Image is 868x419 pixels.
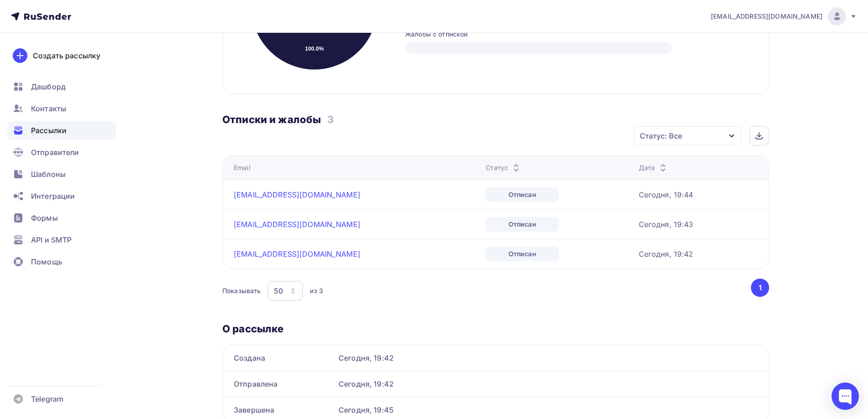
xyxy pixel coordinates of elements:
[234,220,360,229] a: [EMAIL_ADDRESS][DOMAIN_NAME]
[222,286,261,295] div: Показывать
[486,163,522,172] div: Статус
[486,217,559,232] div: Отписан
[31,147,79,158] span: Отправители
[639,163,669,172] div: Дата
[639,219,693,230] div: Сегодня, 19:43
[31,81,66,92] span: Дашборд
[234,352,331,363] div: Создана
[31,256,62,267] span: Помощь
[31,393,63,404] span: Telegram
[339,404,758,415] div: Сегодня, 19:45
[750,279,770,297] ul: Pagination
[7,78,116,96] a: Дашборд
[711,7,857,26] a: [EMAIL_ADDRESS][DOMAIN_NAME]
[7,143,116,161] a: Отправители
[222,322,769,335] h3: О рассылке
[234,404,331,415] div: Завершена
[7,165,116,183] a: Шаблоны
[7,121,116,140] a: Рассылки
[31,191,75,202] span: Интеграции
[327,113,334,126] h3: 3
[33,50,100,61] div: Создать рассылку
[234,249,360,259] a: [EMAIL_ADDRESS][DOMAIN_NAME]
[711,12,822,21] span: [EMAIL_ADDRESS][DOMAIN_NAME]
[274,285,283,296] div: 50
[339,378,758,389] div: Сегодня, 19:42
[31,103,66,114] span: Контакты
[267,280,303,301] button: 50
[639,248,693,259] div: Сегодня, 19:42
[339,352,758,363] div: Сегодня, 19:42
[31,234,72,245] span: API и SMTP
[486,187,559,202] div: Отписан
[31,125,67,136] span: Рассылки
[31,212,58,223] span: Формы
[310,286,323,295] div: из 3
[7,99,116,118] a: Контакты
[31,169,66,180] span: Шаблоны
[405,30,750,39] div: Жалобы с отпиской
[234,163,251,172] div: Email
[7,209,116,227] a: Формы
[234,378,331,389] div: Отправлена
[640,130,682,141] div: Статус: Все
[486,247,559,261] div: Отписан
[633,126,742,146] button: Статус: Все
[751,279,769,297] button: Go to page 1
[234,190,360,199] a: [EMAIL_ADDRESS][DOMAIN_NAME]
[639,189,693,200] div: Сегодня, 19:44
[222,113,321,126] h3: Отписки и жалобы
